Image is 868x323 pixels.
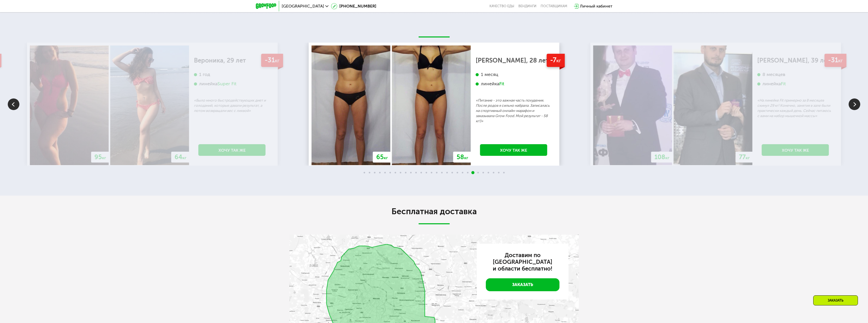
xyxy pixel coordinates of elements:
[102,155,106,160] span: кг
[824,54,846,67] div: -31
[580,3,612,9] div: Личный кабинет
[453,152,472,163] div: 58
[736,152,753,163] div: 77
[275,58,279,64] span: кг
[757,98,833,119] p: «На линейке Fit примерно за 8 месяцев скинул 29 кг! Конечно, занятия в зале были практически кажд...
[757,81,833,87] div: линейка
[289,206,579,217] h2: Бесплатная доставка
[476,98,552,124] p: «Питание - это важная часть похудения. После родов я сильно набрала. Записалась на спортивный онл...
[480,144,547,156] a: Хочу так же
[218,81,236,87] div: Super Fit
[373,152,391,163] div: 65
[261,54,283,67] div: -31
[813,295,858,305] div: Заказать
[331,3,376,9] a: [PHONE_NUMBER]
[194,58,270,63] div: Вероника, 29 лет
[464,155,468,160] span: кг
[541,4,567,8] div: поставщикам
[499,81,504,87] div: Fit
[384,155,388,160] span: кг
[518,4,536,8] a: Вендинги
[762,144,829,156] a: Хочу так же
[781,81,786,87] div: Fit
[476,58,552,63] div: [PERSON_NAME], 28 лет
[757,58,833,63] div: [PERSON_NAME], 39 лет
[194,98,270,113] p: «Было много быстродействующих диет и голоданий, которые давали результат, а потом возвращали вес ...
[91,152,110,163] div: 95
[838,58,843,64] span: кг
[746,155,750,160] span: кг
[171,152,190,163] div: 64
[849,98,860,110] img: Slide right
[282,4,324,8] span: [GEOGRAPHIC_DATA]
[182,155,187,160] span: кг
[8,98,19,110] img: Slide left
[194,72,270,78] div: 1 год
[486,278,559,291] a: Заказать
[556,58,561,64] span: кг
[489,4,514,8] a: Качество еды
[476,81,552,87] div: линейка
[476,72,552,78] div: 1 месяц
[651,152,673,163] div: 108
[757,72,833,78] div: 8 месяцев
[665,155,670,160] span: кг
[486,252,559,272] h3: Доставим по [GEOGRAPHIC_DATA] и области бесплатно!
[194,81,270,87] div: линейка
[198,144,266,156] a: Хочу так же
[547,54,565,67] div: -7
